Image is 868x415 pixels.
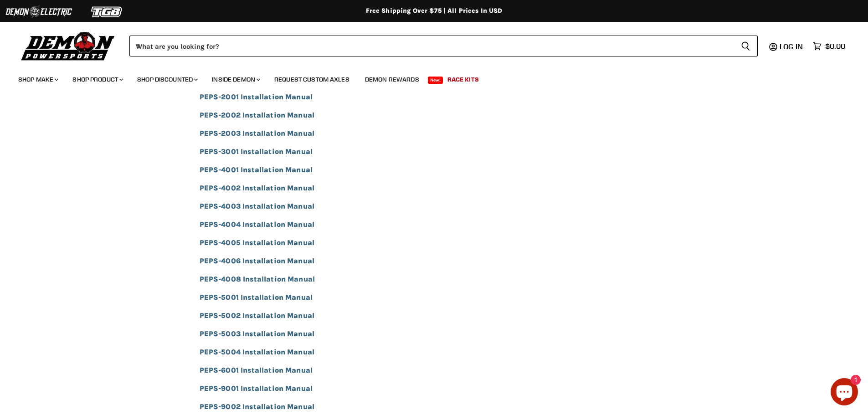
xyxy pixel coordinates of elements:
[200,165,313,174] a: PEPS-4001 Installation Manual
[200,311,315,320] a: PEPS-5002 Installation Manual
[734,36,758,56] button: Search
[18,30,118,62] img: Demon Powersports
[441,70,486,89] a: Race Kits
[428,77,443,84] span: New!
[205,70,266,89] a: Inside Demon
[825,42,845,51] span: $0.00
[129,36,758,56] form: Product
[11,67,843,89] ul: Main menu
[66,70,128,89] a: Shop Product
[130,70,203,89] a: Shop Discounted
[200,238,315,247] a: PEPS-4005 Installation Manual
[267,70,356,89] a: Request Custom Axles
[200,111,315,119] a: PEPS-2002 Installation Manual
[780,42,803,51] span: Log in
[70,7,799,15] div: Free Shipping Over $75 | All Prices In USD
[808,40,850,53] a: $0.00
[200,129,315,138] a: PEPS-2003 Installation Manual
[200,92,313,101] a: PEPS-2001 Installation Manual
[200,384,313,393] a: PEPS-9001 Installation Manual
[358,70,426,89] a: Demon Rewards
[200,184,315,192] a: PEPS-4002 Installation Manual
[200,147,313,156] a: PEPS-3001 Installation Manual
[5,3,73,20] img: Demon Electric Logo 2
[11,70,64,89] a: Shop Make
[200,275,315,283] a: PEPS-4008 Installation Manual
[200,348,315,356] a: PEPS-5004 Installation Manual
[73,3,141,20] img: TGB Logo 2
[129,36,734,56] input: When autocomplete results are available use up and down arrows to review and enter to select
[200,293,313,302] a: PEPS-5001 Installation Manual
[200,329,315,338] a: PEPS-5003 Installation Manual
[200,366,313,374] a: PEPS-6001 Installation Manual
[776,42,808,51] a: Log in
[200,220,315,229] a: PEPS-4004 Installation Manual
[828,378,861,408] inbox-online-store-chat: Shopify online store chat
[200,202,315,210] a: PEPS-4003 Installation Manual
[200,256,315,265] a: PEPS-4006 Installation Manual
[200,402,315,411] a: PEPS-9002 Installation Manual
